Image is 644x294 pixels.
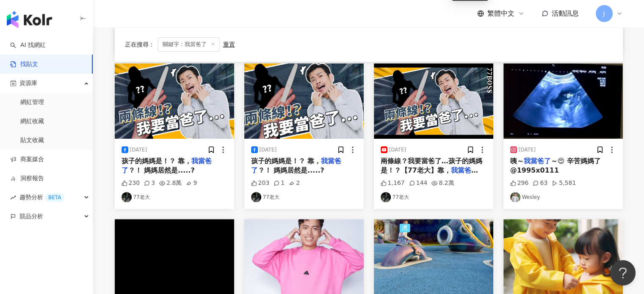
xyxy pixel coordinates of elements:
div: 重置 [223,41,235,48]
span: ？！ 媽媽居然是.....? [128,166,195,174]
div: 1,167 [381,179,405,187]
a: 網紅管理 [20,98,44,107]
div: 2 [289,179,300,187]
div: BETA [45,193,64,202]
a: 網紅收藏 [20,117,44,126]
div: 5,581 [552,179,576,187]
img: post-image [115,63,234,139]
div: 8.2萬 [431,179,454,187]
span: 兩條線？我要當爸了…孩子的媽媽是！？【77老大】靠， [381,157,482,174]
div: 3 [144,179,155,187]
div: [DATE] [260,146,277,154]
span: 資源庫 [19,74,37,93]
span: ～😍 辛苦媽媽了 @1995x0111 [510,157,601,174]
span: 正在搜尋 ： [125,41,155,48]
div: [DATE] [519,146,536,154]
div: [DATE] [389,146,406,154]
a: 貼文收藏 [20,136,44,145]
span: 咦～ [510,157,524,165]
iframe: Help Scout Beacon - Open [610,260,636,286]
a: KOL Avatar77老大 [251,192,357,202]
a: 找貼文 [10,60,38,69]
a: KOL Avatar77老大 [122,192,227,202]
img: KOL Avatar [510,192,520,202]
div: 2.8萬 [159,179,182,187]
span: 趨勢分析 [19,188,64,207]
img: KOL Avatar [251,192,261,202]
span: 孩子的媽媽是！？ 靠， [122,157,192,165]
div: 63 [533,179,547,187]
div: 203 [251,179,270,187]
div: 296 [510,179,529,187]
span: 孩子的媽媽是！？ 靠， [251,157,321,165]
a: searchAI 找網紅 [10,41,46,49]
img: post-image [503,63,623,139]
div: [DATE] [130,146,147,154]
span: rise [10,195,16,201]
div: 144 [409,179,428,187]
img: post-image [374,63,493,139]
span: J [603,9,605,18]
a: 商案媒合 [10,155,44,164]
span: 關鍵字：我當爸了 [158,37,220,52]
span: 活動訊息 [552,9,579,17]
img: KOL Avatar [122,192,132,202]
div: 9 [186,179,197,187]
img: post-image [244,63,364,139]
img: KOL Avatar [381,192,391,202]
img: logo [7,11,52,28]
span: 競品分析 [19,207,43,226]
div: 1 [274,179,285,187]
a: KOL AvatarWesley [510,192,616,202]
span: ？！ 媽媽居然是.....? [258,166,324,174]
div: 230 [122,179,140,187]
mark: 我當爸了 [524,157,551,165]
a: 洞察報告 [10,174,44,183]
span: 繁體中文 [487,9,514,18]
a: KOL Avatar77老大 [381,192,486,202]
